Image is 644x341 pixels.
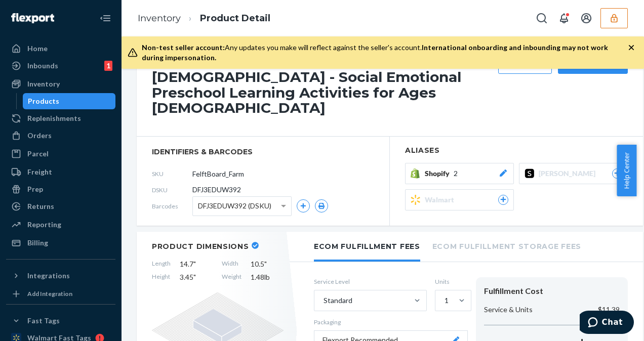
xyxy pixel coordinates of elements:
[27,271,70,281] div: Integrations
[314,318,468,326] p: Packaging
[27,113,81,123] div: Replenishments
[6,110,115,126] a: Replenishments
[152,147,374,157] span: identifiers & barcodes
[6,288,115,300] a: Add Integration
[142,43,225,52] span: Non-test seller account:
[617,145,636,196] button: Help Center
[200,13,270,24] a: Product Detail
[27,61,58,71] div: Inbounds
[27,289,72,298] div: Add Integration
[130,4,278,33] ol: breadcrumbs
[314,232,420,262] li: Ecom Fulfillment Fees
[222,259,241,269] span: Width
[532,8,552,28] button: Open Search Box
[193,273,196,281] span: "
[432,232,581,260] li: Ecom Fulfillment Storage Fees
[180,272,213,282] span: 3.45
[152,186,192,194] span: DSKU
[27,79,60,89] div: Inventory
[27,44,48,54] div: Home
[192,185,241,195] span: DFJ3EDUW392
[405,147,628,154] h2: Aliases
[251,272,284,282] span: 1.48 lb
[554,8,574,28] button: Open notifications
[152,259,171,269] span: Length
[405,189,514,210] button: Walmart
[6,313,115,329] button: Fast Tags
[444,295,445,306] input: 1
[27,220,61,230] div: Reporting
[6,58,115,74] a: Inbounds1
[27,184,43,194] div: Prep
[27,201,54,211] div: Returns
[152,242,249,251] h2: Product Dimensions
[519,163,628,184] button: [PERSON_NAME]
[6,40,115,57] a: Home
[152,202,192,210] span: Barcodes
[6,217,115,233] a: Reporting
[6,268,115,284] button: Integrations
[251,259,284,269] span: 10.5
[323,295,324,306] input: Standard
[454,168,458,179] span: 2
[152,54,493,116] h1: QUOKKA Farm Felt Board for Kids [DEMOGRAPHIC_DATA] - Social Emotional Preschool Learning Activiti...
[142,42,628,63] div: Any updates you make will reflect against the seller's account.
[6,127,115,144] a: Orders
[6,164,115,180] a: Freight
[27,316,60,326] div: Fast Tags
[6,235,115,251] a: Billing
[138,13,181,24] a: Inventory
[484,285,620,297] div: Fulfillment Cost
[435,277,468,286] label: Units
[198,197,271,215] span: DFJ3EDUW392 (DSKU)
[264,260,267,268] span: "
[27,131,52,141] div: Orders
[6,76,115,92] a: Inventory
[23,93,116,109] a: Products
[104,61,112,71] div: 1
[180,259,213,269] span: 14.7
[539,168,599,179] span: [PERSON_NAME]
[484,305,533,315] p: Service & Units
[425,195,458,205] span: Walmart
[324,295,352,306] div: Standard
[445,295,449,306] div: 1
[27,167,52,177] div: Freight
[28,96,59,106] div: Products
[222,272,241,282] span: Weight
[6,181,115,197] a: Prep
[27,238,48,248] div: Billing
[576,8,596,28] button: Open account menu
[152,272,171,282] span: Height
[580,311,634,336] iframe: Opens a widget where you can chat to one of our agents
[425,168,454,179] span: Shopify
[405,163,514,184] button: Shopify2
[6,198,115,215] a: Returns
[6,146,115,162] a: Parcel
[314,277,427,286] label: Service Level
[598,305,620,315] p: $11.39
[152,169,192,178] span: SKU
[27,149,49,159] div: Parcel
[95,8,115,28] button: Close Navigation
[11,13,54,23] img: Flexport logo
[193,260,196,268] span: "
